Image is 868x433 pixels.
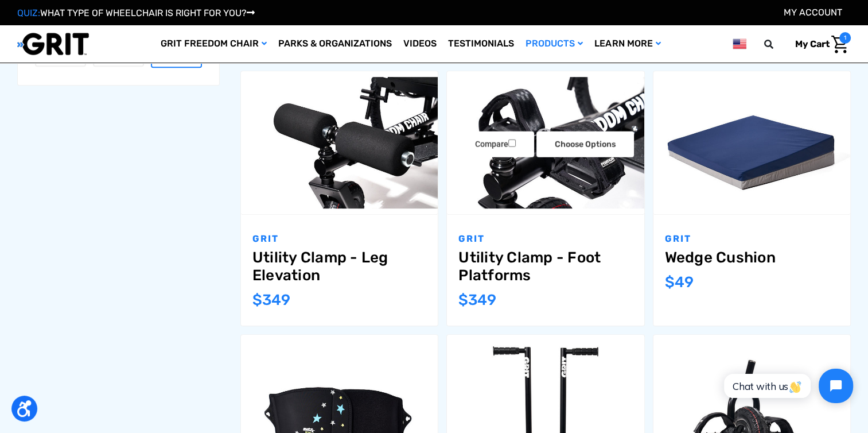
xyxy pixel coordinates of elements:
span: 1 [839,32,851,44]
span: $49 [665,273,694,291]
span: My Cart [795,38,830,49]
p: GRIT [665,232,839,246]
a: Cart with 1 items [787,32,851,56]
a: Parks & Organizations [273,25,398,63]
img: Cart [831,36,848,53]
a: Choose Options [536,132,634,157]
a: Utility Clamp - Foot Platforms,$349.00 [447,71,644,214]
input: Compare [508,140,516,147]
a: Products [520,25,589,63]
a: Videos [398,25,442,63]
a: QUIZ:WHAT TYPE OF WHEELCHAIR IS RIGHT FOR YOU? [17,7,255,18]
img: GRIT All-Terrain Wheelchair and Mobility Equipment [17,32,89,56]
img: Utility Clamp - Leg Elevation [241,77,438,208]
a: GRIT Freedom Chair [155,25,273,63]
img: us.png [733,37,746,51]
img: GRIT Wedge Cushion: foam wheelchair cushion for positioning and comfort shown in 18/"20 width wit... [653,77,850,208]
a: Account [784,7,842,18]
label: Compare [457,132,534,157]
span: $349 [252,291,290,309]
a: Testimonials [442,25,520,63]
a: Wedge Cushion,$49.00 [653,71,850,214]
input: Search [769,32,787,56]
span: $349 [458,291,496,309]
a: Utility Clamp - Leg Elevation,$349.00 [241,71,438,214]
p: GRIT [458,232,632,246]
a: Learn More [589,25,666,63]
a: Wedge Cushion,$49.00 [665,249,839,266]
iframe: Tidio Chat [711,359,863,413]
span: QUIZ: [17,7,40,18]
img: Utility Clamp - Foot Platforms [447,77,644,208]
p: GRIT [252,232,426,246]
a: Utility Clamp - Foot Platforms,$349.00 [458,249,632,284]
a: Utility Clamp - Leg Elevation,$349.00 [252,249,426,284]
